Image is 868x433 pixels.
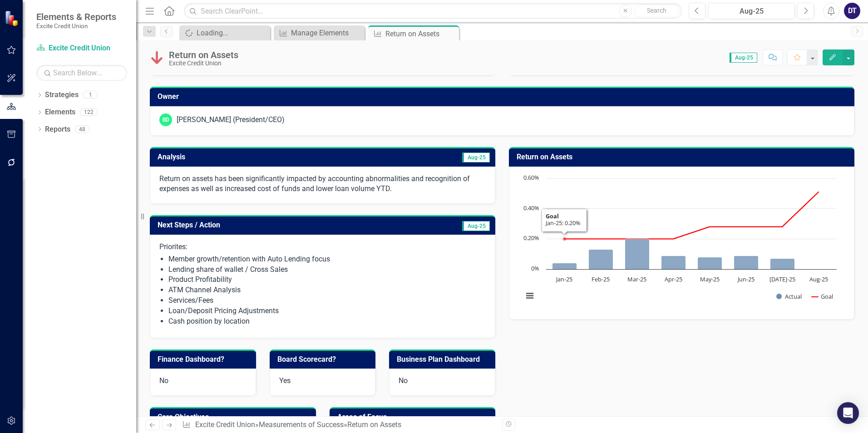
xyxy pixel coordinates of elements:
a: Manage Elements [276,27,362,39]
button: Search [634,5,680,17]
span: Aug-25 [462,153,490,162]
text: [DATE]-25 [769,275,795,283]
h3: Owner [158,93,850,101]
text: Jan-25 [555,275,572,283]
h3: Next Steps / Action [158,221,386,229]
text: 0% [531,264,539,272]
p: Priorites: [159,242,486,252]
input: Search ClearPoint... [184,3,682,19]
h3: Return on Assets [517,153,850,161]
path: May-25, 0.08. Actual. [698,257,722,269]
h3: Board Scorecard? [277,355,371,364]
div: 122 [80,108,98,116]
span: Search [647,7,666,14]
a: Excite Credit Union [195,420,255,429]
span: Aug-25 [730,53,757,63]
div: Manage Elements [291,27,362,39]
a: Elements [45,107,75,118]
img: ClearPoint Strategy [4,10,21,27]
a: Excite Credit Union [36,43,127,54]
path: Jun-25, 0.09. Actual. [734,256,759,269]
div: Aug-25 [711,6,792,17]
path: Apr-25, 0.09. Actual. [661,256,686,269]
h3: Finance Dashboard? [158,355,252,364]
div: Return on Assets [169,50,238,60]
li: Lending share of wallet / Cross Sales [168,265,486,275]
button: Show Actual [776,292,802,300]
path: Jul-25, 0.07. Actual. [770,258,795,269]
span: No [159,376,168,385]
a: Measurements of Success [259,420,344,429]
span: No [399,376,408,385]
li: Member growth/retention with Auto Lending focus [168,254,486,265]
img: Below Plan [150,50,164,65]
div: Return on Assets [385,28,457,39]
text: Apr-25 [665,275,682,283]
h3: Core Objectives [158,413,311,421]
span: Aug-25 [462,221,490,231]
button: View chart menu, Chart [523,290,536,302]
h3: Business Plan Dashboard [397,355,491,364]
svg: Interactive chart [518,174,841,310]
li: Product Profitability [168,275,486,285]
button: DT [844,3,860,19]
li: Cash position by location [168,316,486,327]
path: Mar-25, 0.2. Actual. [625,239,650,269]
li: Services/Fees [168,295,486,306]
p: Return on assets has been significantly impacted by accounting abnormalities and recognition of e... [159,174,486,195]
small: Excite Credit Union [36,22,116,30]
text: Aug-25 [809,275,828,283]
button: Show Goal [812,292,833,300]
text: 0.20% [523,234,539,242]
a: Reports [45,124,70,135]
text: 0.60% [523,173,539,182]
a: Loading... [182,27,268,39]
div: 48 [75,125,89,133]
h3: Analysis [158,153,321,161]
div: BD [159,113,172,126]
path: Feb-25, 0.13. Actual. [589,249,613,269]
li: Loan/Deposit Pricing Adjustments [168,306,486,316]
button: Aug-25 [708,3,795,19]
div: Loading... [197,27,268,39]
div: » » [182,420,495,430]
div: Excite Credit Union [169,60,238,67]
div: [PERSON_NAME] (President/CEO) [177,115,285,125]
text: Feb-25 [592,275,610,283]
div: Return on Assets [347,420,401,429]
h3: Areas of Focus [337,413,491,421]
div: 1 [83,91,98,99]
path: Jan-25, 0.2. Goal. [562,236,567,241]
li: ATM Channel Analysis [168,285,486,295]
span: Elements & Reports [36,11,116,22]
text: Mar-25 [627,275,646,283]
input: Search Below... [36,65,127,81]
text: May-25 [700,275,720,283]
span: Yes [279,376,291,385]
div: Chart. Highcharts interactive chart. [518,174,845,310]
a: Strategies [45,90,79,100]
path: Jan-25, 0.04. Actual. [552,263,577,269]
text: Jun-25 [737,275,755,283]
text: 0.40% [523,204,539,212]
div: Open Intercom Messenger [837,402,859,424]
